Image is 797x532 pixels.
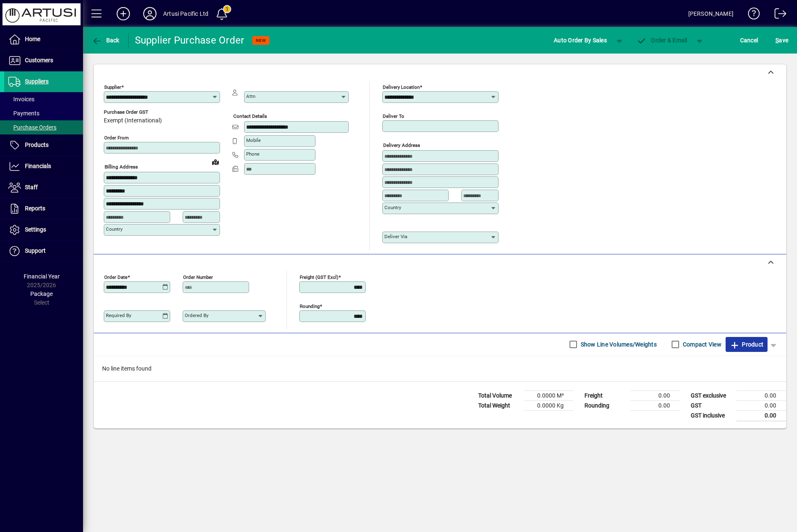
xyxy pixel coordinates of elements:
[688,7,733,20] div: [PERSON_NAME]
[30,290,53,297] span: Package
[90,33,122,48] button: Back
[554,34,607,47] span: Auto Order By Sales
[246,93,255,99] mat-label: Attn
[633,33,692,48] button: Order & Email
[736,410,786,421] td: 0.00
[637,37,687,44] span: Order & Email
[106,226,122,232] mat-label: Country
[738,33,760,48] button: Cancel
[524,400,574,410] td: 0.0000 Kg
[8,96,34,102] span: Invoices
[726,337,768,352] button: Product
[630,390,680,400] td: 0.00
[580,390,630,400] td: Freight
[687,390,736,400] td: GST exclusive
[106,312,131,318] mat-label: Required by
[383,113,404,119] mat-label: Deliver To
[768,2,787,29] a: Logout
[25,184,38,190] span: Staff
[25,78,49,85] span: Suppliers
[135,34,244,47] div: Supplier Purchase Order
[384,205,401,210] mat-label: Country
[25,226,46,233] span: Settings
[256,38,266,43] span: NEW
[4,29,83,50] a: Home
[550,33,611,48] button: Auto Order By Sales
[775,34,788,47] span: ave
[104,135,129,141] mat-label: Order from
[773,33,790,48] button: Save
[687,400,736,410] td: GST
[383,84,420,90] mat-label: Delivery Location
[580,400,630,410] td: Rounding
[94,356,786,381] div: No line items found
[384,234,407,239] mat-label: Deliver via
[4,135,83,156] a: Products
[524,390,574,400] td: 0.0000 M³
[4,220,83,240] a: Settings
[687,410,736,421] td: GST inclusive
[24,273,60,280] span: Financial Year
[110,6,137,21] button: Add
[4,198,83,219] a: Reports
[474,400,524,410] td: Total Weight
[25,142,49,148] span: Products
[25,205,45,212] span: Reports
[246,137,261,143] mat-label: Mobile
[183,274,213,280] mat-label: Order number
[104,274,127,280] mat-label: Order date
[4,156,83,177] a: Financials
[104,84,121,90] mat-label: Supplier
[736,390,786,400] td: 0.00
[4,120,83,134] a: Purchase Orders
[630,400,680,410] td: 0.00
[4,106,83,120] a: Payments
[163,7,208,20] div: Artusi Pacific Ltd
[775,37,779,44] span: S
[474,390,524,400] td: Total Volume
[246,151,259,157] mat-label: Phone
[25,163,51,169] span: Financials
[104,110,162,115] span: Purchase Order GST
[4,241,83,261] a: Support
[730,338,763,351] span: Product
[8,124,56,131] span: Purchase Orders
[300,274,338,280] mat-label: Freight (GST excl)
[25,247,46,254] span: Support
[736,400,786,410] td: 0.00
[579,340,657,349] label: Show Line Volumes/Weights
[104,117,162,124] span: Exempt (International)
[4,50,83,71] a: Customers
[742,2,760,29] a: Knowledge Base
[681,340,721,349] label: Compact View
[300,303,320,309] mat-label: Rounding
[8,110,39,117] span: Payments
[209,155,222,168] a: View on map
[137,6,163,21] button: Profile
[185,312,208,318] mat-label: Ordered by
[25,36,40,42] span: Home
[4,177,83,198] a: Staff
[92,37,120,44] span: Back
[25,57,53,63] span: Customers
[4,92,83,106] a: Invoices
[740,34,758,47] span: Cancel
[83,33,129,48] app-page-header-button: Back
